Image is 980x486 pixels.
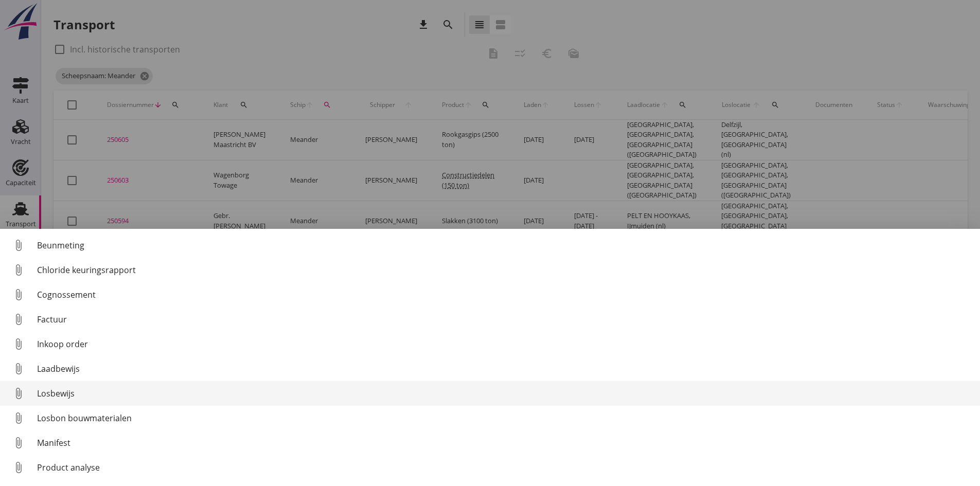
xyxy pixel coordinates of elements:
div: Cognossement [37,289,972,301]
i: attach_file [10,237,27,254]
div: Chloride keuringsrapport [37,264,972,276]
i: attach_file [10,262,27,278]
div: Losbewijs [37,387,972,400]
div: Manifest [37,437,972,449]
div: Losbon bouwmaterialen [37,412,972,424]
i: attach_file [10,459,27,476]
i: attach_file [10,435,27,451]
div: Factuur [37,313,972,326]
i: attach_file [10,385,27,402]
i: attach_file [10,311,27,328]
i: attach_file [10,286,27,303]
i: attach_file [10,336,27,352]
i: attach_file [10,361,27,377]
div: Product analyse [37,461,972,474]
i: attach_file [10,410,27,426]
div: Beunmeting [37,239,972,251]
div: Inkoop order [37,338,972,350]
div: Laadbewijs [37,363,972,375]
